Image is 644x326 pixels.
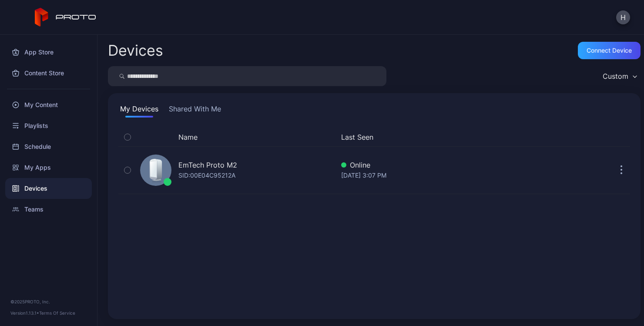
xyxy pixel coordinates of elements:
a: My Content [5,94,92,115]
button: H [616,10,630,24]
div: SID: 00E04C95212A [178,170,235,181]
div: Update Device [524,132,602,142]
div: Connect device [587,47,632,54]
span: Version 1.13.1 • [10,310,39,316]
button: My Devices [118,104,160,118]
button: Shared With Me [167,104,223,118]
div: [DATE] 3:07 PM [341,170,520,181]
button: Connect device [578,42,641,59]
a: Devices [5,178,92,199]
button: Name [178,132,198,142]
div: Online [341,160,520,170]
div: Options [613,132,630,142]
div: EmTech Proto M2 [178,160,237,170]
h2: Devices [108,43,163,58]
button: Last Seen [341,132,517,142]
a: Playlists [5,115,92,136]
div: Custom [603,72,628,81]
button: Custom [598,66,641,86]
a: Teams [5,199,92,220]
a: App Store [5,42,92,63]
a: Terms Of Service [39,310,75,316]
div: © 2025 PROTO, Inc. [10,298,87,305]
a: Content Store [5,63,92,84]
a: Schedule [5,136,92,157]
a: My Apps [5,157,92,178]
